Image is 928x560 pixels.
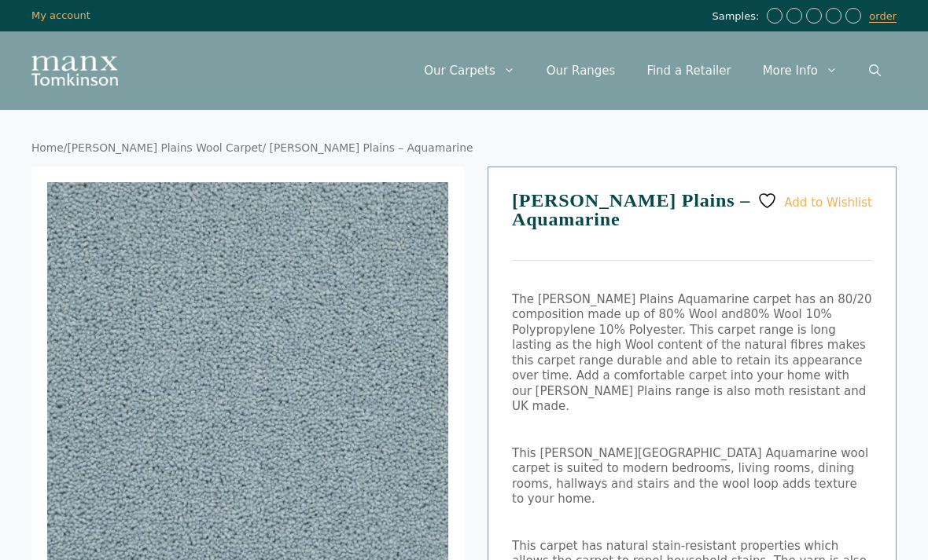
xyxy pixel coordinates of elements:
a: More Info [747,47,853,94]
a: My account [31,9,90,21]
a: order [869,10,897,23]
a: Our Ranges [531,47,632,94]
span: The [PERSON_NAME] Plains Aquamarine carpet has an 80/20 composition made up of 80% Wool and . Thi... [512,292,872,414]
nav: Primary [408,47,897,94]
a: Home [31,141,64,154]
h1: [PERSON_NAME] Plains – Aquamarine [512,191,872,261]
a: Open Search Bar [853,47,897,94]
a: [PERSON_NAME] Plains Wool Carpet [67,141,262,154]
span: 80% Wool 10% Polypropylene 10% Polyester [512,307,832,337]
a: Our Carpets [408,47,531,94]
img: Manx Tomkinson [31,56,118,86]
nav: Breadcrumb [31,141,897,156]
span: Add to Wishlist [784,195,872,209]
span: Samples: [712,10,763,24]
a: Find a Retailer [631,47,746,94]
p: This [PERSON_NAME][GEOGRAPHIC_DATA] Aquamarine wool carpet is suited to modern bedrooms, living r... [512,446,872,507]
a: Add to Wishlist [757,191,872,210]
